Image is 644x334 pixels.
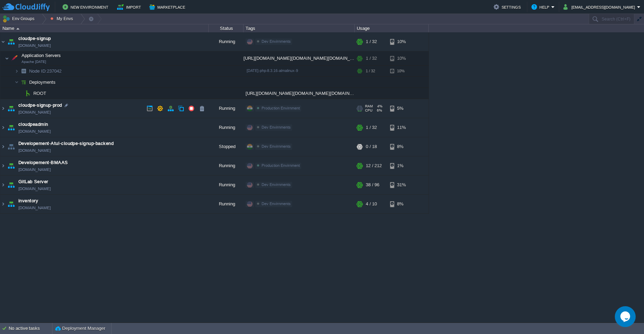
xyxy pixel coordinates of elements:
div: 1 / 32 [366,118,377,137]
div: 1 / 32 [366,32,377,51]
div: Running [209,195,243,213]
a: ROOT [33,90,47,96]
div: 5% [390,99,413,118]
div: Tags [244,24,354,32]
button: Import [117,3,143,11]
img: AMDAwAAAACH5BAEAAAAALAAAAAABAAEAAAICRAEAOw== [0,195,6,213]
img: AMDAwAAAACH5BAEAAAAALAAAAAABAAEAAAICRAEAOw== [0,176,6,194]
span: Dev Envirnments [262,39,291,43]
img: AMDAwAAAACH5BAEAAAAALAAAAAABAAEAAAICRAEAOw== [23,88,33,99]
a: cloudpe-signup [18,35,51,42]
img: AMDAwAAAACH5BAEAAAAALAAAAAABAAEAAAICRAEAOw== [6,137,16,156]
button: Env Groups [2,14,37,24]
div: Usage [355,24,428,32]
div: Running [209,99,243,118]
span: 237042 [28,68,63,74]
div: 0 / 18 [366,137,377,156]
span: Production Envirnment [262,163,300,168]
a: Node ID:237042 [28,68,63,74]
a: Deployments [28,79,57,85]
button: New Environment [63,3,110,11]
img: AMDAwAAAACH5BAEAAAAALAAAAAABAAEAAAICRAEAOw== [0,118,6,137]
a: [DOMAIN_NAME] [18,147,51,154]
a: cloudpe-signup-prod [18,102,62,109]
span: 4% [375,104,382,108]
img: AMDAwAAAACH5BAEAAAAALAAAAAABAAEAAAICRAEAOw== [0,99,6,118]
button: Settings [494,3,523,11]
img: AMDAwAAAACH5BAEAAAAALAAAAAABAAEAAAICRAEAOw== [5,51,9,65]
button: Deployment Manager [55,325,105,332]
a: [DOMAIN_NAME] [18,128,51,135]
button: Marketplace [149,3,187,11]
a: [DOMAIN_NAME] [18,185,51,192]
span: Production Envirnment [262,106,300,110]
div: [URL][DOMAIN_NAME][DOMAIN_NAME][DOMAIN_NAME] [243,88,355,99]
a: inventory [18,197,38,204]
img: CloudJiffy [2,3,50,11]
span: [DATE]-php-8.3.16-almalinux-9 [247,68,298,73]
img: AMDAwAAAACH5BAEAAAAALAAAAAABAAEAAAICRAEAOw== [6,176,16,194]
div: Running [209,156,243,175]
img: AMDAwAAAACH5BAEAAAAALAAAAAABAAEAAAICRAEAOw== [19,66,28,76]
a: [DOMAIN_NAME] [18,42,51,49]
span: Dev Envirnments [262,144,291,148]
div: 1% [390,156,413,175]
img: AMDAwAAAACH5BAEAAAAALAAAAAABAAEAAAICRAEAOw== [19,77,28,88]
span: Node ID: [29,68,47,74]
img: AMDAwAAAACH5BAEAAAAALAAAAAABAAEAAAICRAEAOw== [6,156,16,175]
img: AMDAwAAAACH5BAEAAAAALAAAAAABAAEAAAICRAEAOw== [19,88,23,99]
div: 10% [390,66,413,76]
div: 1 / 32 [366,66,375,76]
div: 1 / 32 [366,51,377,65]
div: Running [209,118,243,137]
button: [EMAIL_ADDRESS][DOMAIN_NAME] [563,3,637,11]
img: AMDAwAAAACH5BAEAAAAALAAAAAABAAEAAAICRAEAOw== [16,28,19,30]
img: AMDAwAAAACH5BAEAAAAALAAAAAABAAEAAAICRAEAOw== [6,118,16,137]
a: Developement-Atul-cloudpe-signup-backend [18,140,114,147]
img: AMDAwAAAACH5BAEAAAAALAAAAAABAAEAAAICRAEAOw== [0,156,6,175]
img: AMDAwAAAACH5BAEAAAAALAAAAAABAAEAAAICRAEAOw== [15,77,19,88]
div: 12 / 212 [366,156,382,175]
a: [DOMAIN_NAME] [18,204,51,211]
div: 8% [390,195,413,213]
div: [URL][DOMAIN_NAME][DOMAIN_NAME][DOMAIN_NAME] [243,51,355,65]
div: 38 / 96 [366,176,379,194]
a: GitLab Server [18,178,48,185]
img: AMDAwAAAACH5BAEAAAAALAAAAAABAAEAAAICRAEAOw== [0,32,6,51]
img: AMDAwAAAACH5BAEAAAAALAAAAAABAAEAAAICRAEAOw== [15,66,19,76]
div: Stopped [209,137,243,156]
a: [DOMAIN_NAME] [18,109,51,116]
button: My Envs [50,14,75,24]
img: AMDAwAAAACH5BAEAAAAALAAAAAABAAEAAAICRAEAOw== [9,51,19,65]
div: 31% [390,176,413,194]
img: AMDAwAAAACH5BAEAAAAALAAAAAABAAEAAAICRAEAOw== [6,99,16,118]
img: AMDAwAAAACH5BAEAAAAALAAAAAABAAEAAAICRAEAOw== [6,32,16,51]
span: CPU [365,108,372,113]
div: 10% [390,51,413,65]
img: AMDAwAAAACH5BAEAAAAALAAAAAABAAEAAAICRAEAOw== [0,137,6,156]
span: 6% [375,108,382,113]
span: Dev Envirnments [262,182,291,187]
span: Dev Envirnments [262,202,291,206]
iframe: chat widget [615,306,637,327]
a: Application ServersApache [DATE] [21,53,62,58]
span: Apache [DATE] [22,60,46,64]
div: Name [1,24,208,32]
a: cloudpeadmin [18,121,48,128]
img: AMDAwAAAACH5BAEAAAAALAAAAAABAAEAAAICRAEAOw== [6,195,16,213]
div: 11% [390,118,413,137]
div: No active tasks [9,323,52,334]
div: Running [209,32,243,51]
a: Developement-BMAAS [18,159,68,166]
span: Dev Envirnments [262,125,291,129]
span: Application Servers [21,52,62,58]
span: RAM [365,104,373,108]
